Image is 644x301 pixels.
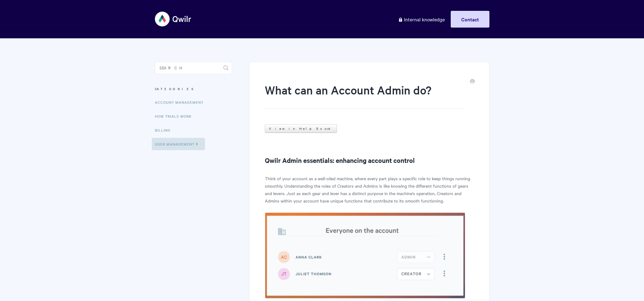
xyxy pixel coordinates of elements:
a: User Management [152,138,205,150]
p: Think of your account as a well-oiled machine, where every part plays a specific role to keep thi... [265,175,473,204]
a: Billing [155,124,175,136]
input: Search [155,62,232,74]
img: file-wFiZ18wr2A.png [265,212,465,299]
a: Print this Article [470,78,475,85]
a: How Trials Work [155,110,196,122]
h2: Qwilr Admin essentials: enhancing account control [265,155,473,165]
a: Contact [451,11,489,28]
a: Account Management [155,96,208,108]
h1: What can an Account Admin do? [265,82,464,109]
a: View in Help Scout [265,124,337,133]
h3: Categories [155,83,232,94]
img: Qwilr Help Center [155,7,192,31]
a: Internal knowledge [393,11,449,28]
